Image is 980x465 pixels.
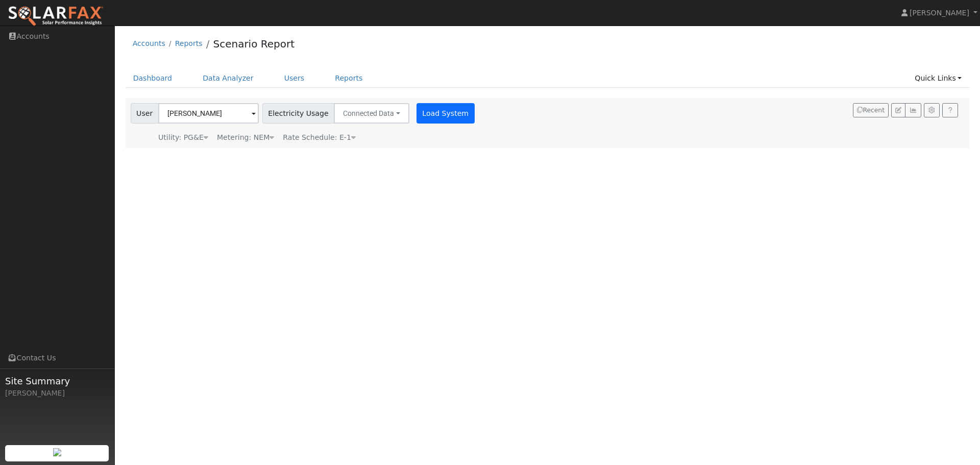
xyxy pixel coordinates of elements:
a: Quick Links [907,69,969,88]
span: Alias: HETOUC [283,133,356,141]
img: retrieve [53,448,61,456]
div: [PERSON_NAME] [5,388,109,399]
div: Utility: PG&E [158,132,208,143]
button: Load System [416,103,475,124]
a: Scenario Report [213,38,295,50]
button: Connected Data [334,103,409,124]
button: Multi-Series Graph [905,103,921,117]
span: [PERSON_NAME] [910,9,969,17]
a: Accounts [133,39,165,47]
button: Recent [853,103,889,117]
img: SolarFax [8,6,104,27]
span: Electricity Usage [262,103,334,124]
a: Dashboard [126,69,180,88]
a: Data Analyzer [195,69,261,88]
a: Help Link [942,103,958,117]
input: Select a User [158,103,259,124]
button: Edit User [891,103,905,117]
button: Settings [924,103,940,117]
span: Site Summary [5,374,109,388]
span: User [131,103,159,124]
a: Reports [175,39,203,47]
a: Users [277,69,312,88]
a: Reports [327,69,370,88]
div: Metering: NEM [217,132,274,143]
